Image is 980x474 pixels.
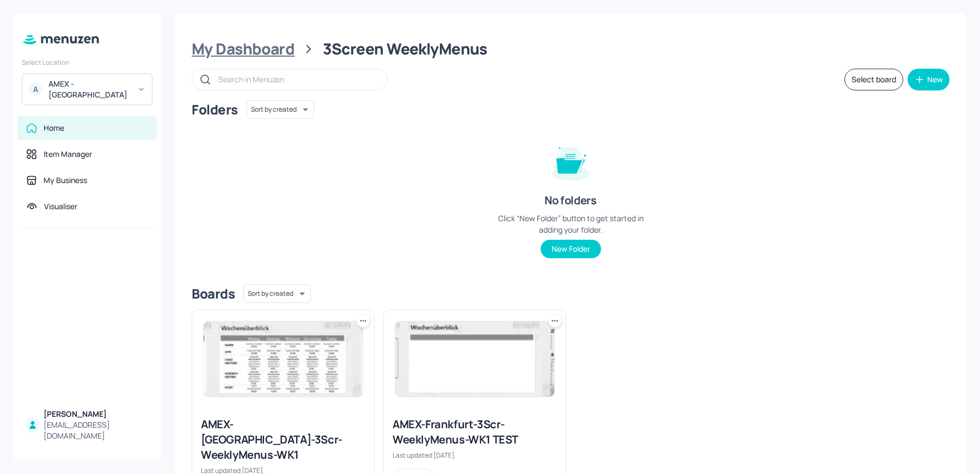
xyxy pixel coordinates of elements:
[543,134,598,189] img: folder-empty
[44,201,77,212] div: Visualiser
[323,39,487,59] div: 3Screen WeeklyMenus
[544,193,596,208] div: No folders
[192,39,295,59] div: My Dashboard
[393,451,557,460] div: Last updated [DATE].
[393,417,557,447] div: AMEX-Frankfurt-3Scr-WeeklyMenus-WK1 TEST
[541,240,601,258] button: New Folder
[908,69,950,90] button: New
[29,83,42,96] div: A
[192,101,238,118] div: Folders
[192,285,235,302] div: Boards
[218,71,376,87] input: Search in Menuzen
[48,78,131,100] div: AMEX - [GEOGRAPHIC_DATA]
[844,69,903,90] button: Select board
[927,76,943,83] div: New
[44,123,64,133] div: Home
[395,321,554,397] img: 2025-09-12-17576940849920st0gc3sfl2c.jpeg
[44,149,92,160] div: Item Manager
[44,175,87,186] div: My Business
[201,417,365,463] div: AMEX-[GEOGRAPHIC_DATA]-3Scr-WeeklyMenus-WK1
[22,58,152,67] div: Select Location
[247,99,314,120] div: Sort by created
[489,212,652,235] div: Click “New Folder” button to get started in adding your folder.
[44,409,148,420] div: [PERSON_NAME]
[204,321,363,397] img: 2025-09-12-17576911578574a0kt587zob.jpeg
[243,283,311,305] div: Sort by created
[44,420,148,441] div: [EMAIL_ADDRESS][DOMAIN_NAME]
